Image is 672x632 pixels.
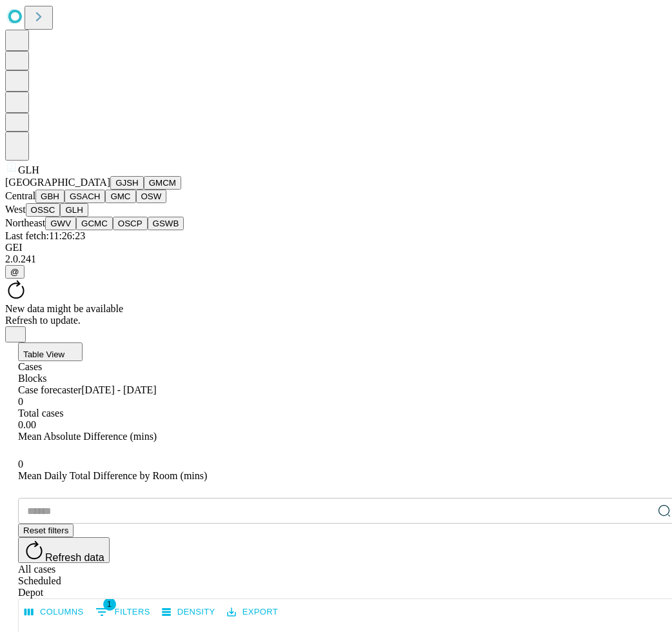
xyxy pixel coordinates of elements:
[92,602,153,622] button: Show filters
[18,396,23,407] span: 0
[45,217,76,230] button: GWV
[103,598,116,611] span: 1
[5,303,667,315] div: New data might be available
[18,419,36,430] span: 0.00
[81,384,156,395] span: [DATE] - [DATE]
[5,217,45,228] span: Northeast
[60,203,88,217] button: GLH
[144,176,181,190] button: GMCM
[35,190,64,203] button: GBH
[110,176,144,190] button: GJSH
[148,217,184,230] button: GSWB
[5,190,35,201] span: Central
[18,384,81,395] span: Case forecaster
[5,242,667,253] div: GEI
[18,342,83,361] button: Table View
[23,526,68,535] span: Reset filters
[10,267,19,277] span: @
[18,459,23,469] span: 0
[18,431,157,442] span: Mean Absolute Difference (mins)
[64,190,105,203] button: GSACH
[5,177,110,188] span: [GEOGRAPHIC_DATA]
[159,602,219,622] button: Density
[224,602,281,622] button: Export
[105,190,135,203] button: GMC
[5,265,25,279] button: @
[5,279,667,342] div: New data might be availableRefresh to update.Close
[136,190,167,203] button: OSW
[76,217,113,230] button: GCMC
[26,203,61,217] button: OSSC
[5,230,85,241] span: Last fetch: 11:26:23
[5,326,26,342] button: Close
[5,253,667,265] div: 2.0.241
[45,552,104,563] span: Refresh data
[18,164,39,175] span: GLH
[23,350,64,359] span: Table View
[18,408,63,419] span: Total cases
[18,537,110,563] button: Refresh data
[21,602,87,622] button: Select columns
[113,217,148,230] button: OSCP
[18,524,74,537] button: Reset filters
[5,204,26,215] span: West
[5,315,667,326] div: Refresh to update.
[18,470,207,481] span: Mean Daily Total Difference by Room (mins)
